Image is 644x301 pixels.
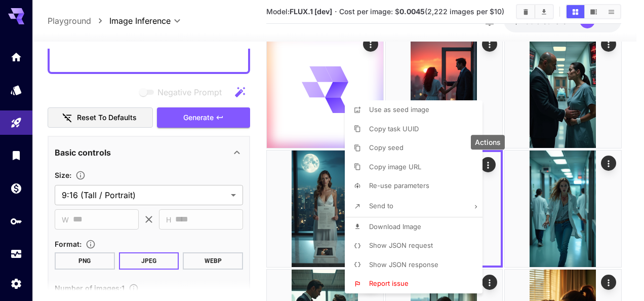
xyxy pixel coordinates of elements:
span: Show JSON request [369,241,433,249]
span: Report issue [369,279,409,287]
span: Copy seed [369,143,404,152]
span: Copy task UUID [369,125,419,133]
div: Actions [471,135,505,149]
span: Show JSON response [369,260,438,269]
span: Use as seed image [369,105,429,114]
span: Download Image [369,222,421,231]
span: Re-use parameters [369,181,429,190]
span: Send to [369,202,393,210]
span: Copy image URL [369,163,421,171]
